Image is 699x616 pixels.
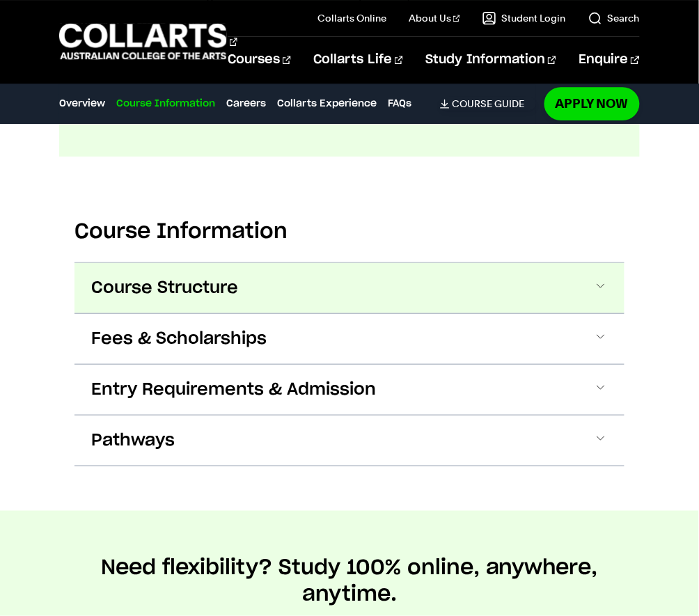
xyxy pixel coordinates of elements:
[59,22,193,61] div: Go to homepage
[59,555,639,608] h2: Need flexibility? Study 100% online, anywhere, anytime.
[388,96,411,111] a: FAQs
[425,37,556,83] a: Study Information
[74,365,625,415] button: Entry Requirements & Admission
[116,96,215,111] a: Course Information
[91,328,267,350] span: Fees & Scholarships
[579,37,639,83] a: Enquire
[228,37,291,83] a: Courses
[588,11,640,25] a: Search
[74,416,625,466] button: Pathways
[440,97,536,110] a: Course Guide
[482,11,566,25] a: Student Login
[544,87,640,120] a: Apply Now
[59,96,105,111] a: Overview
[91,277,238,299] span: Course Structure
[74,263,625,313] button: Course Structure
[226,96,266,111] a: Careers
[313,37,403,83] a: Collarts Life
[277,96,377,111] a: Collarts Experience
[91,429,175,452] span: Pathways
[409,11,460,25] a: About Us
[91,379,376,401] span: Entry Requirements & Admission
[74,314,625,364] button: Fees & Scholarships
[74,219,625,245] h2: Course Information
[317,11,386,25] a: Collarts Online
